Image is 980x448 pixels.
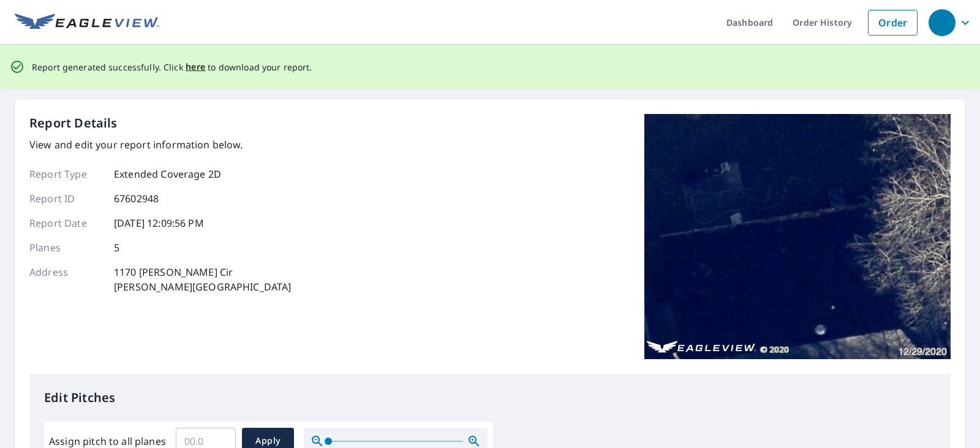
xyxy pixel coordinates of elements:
p: 1170 [PERSON_NAME] Cir [PERSON_NAME][GEOGRAPHIC_DATA] [114,265,292,294]
p: 5 [114,240,119,255]
p: View and edit your report information below. [29,137,292,152]
p: Report Type [29,167,103,181]
p: 67602948 [114,191,159,206]
p: Report ID [29,191,103,206]
img: EV Logo [15,13,159,32]
a: Order [868,10,918,36]
p: Extended Coverage 2D [114,167,221,181]
p: Report Details [29,114,118,132]
p: Edit Pitches [44,389,936,407]
p: Address [29,265,103,294]
img: Top image [644,114,951,359]
p: Report generated successfully. Click to download your report. [32,59,312,75]
p: Report Date [29,216,103,230]
p: Planes [29,240,103,255]
button: here [186,59,206,75]
p: [DATE] 12:09:56 PM [114,216,204,230]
